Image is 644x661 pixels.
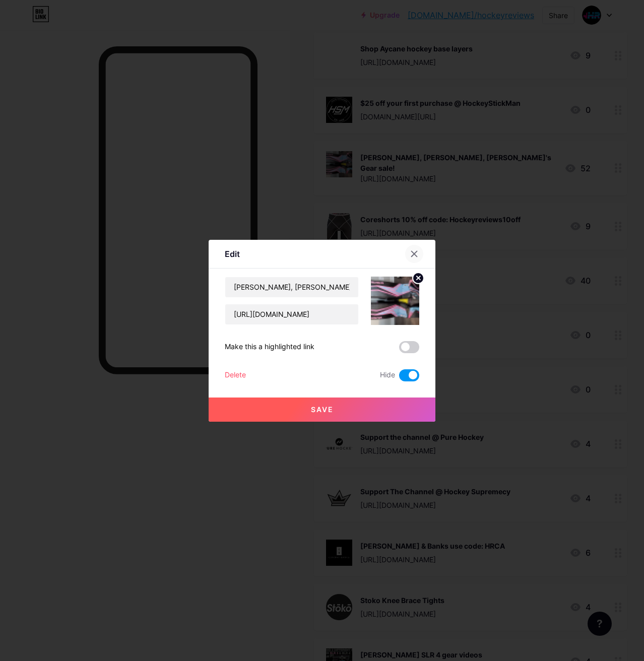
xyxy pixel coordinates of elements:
div: Edit [225,248,240,260]
input: Title [225,277,358,297]
div: Make this a highlighted link [225,341,314,353]
img: link_thumbnail [371,277,419,325]
div: Delete [225,369,246,381]
span: Save [311,405,334,414]
span: Hide [380,369,395,381]
button: Save [209,398,435,422]
input: URL [225,304,358,324]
